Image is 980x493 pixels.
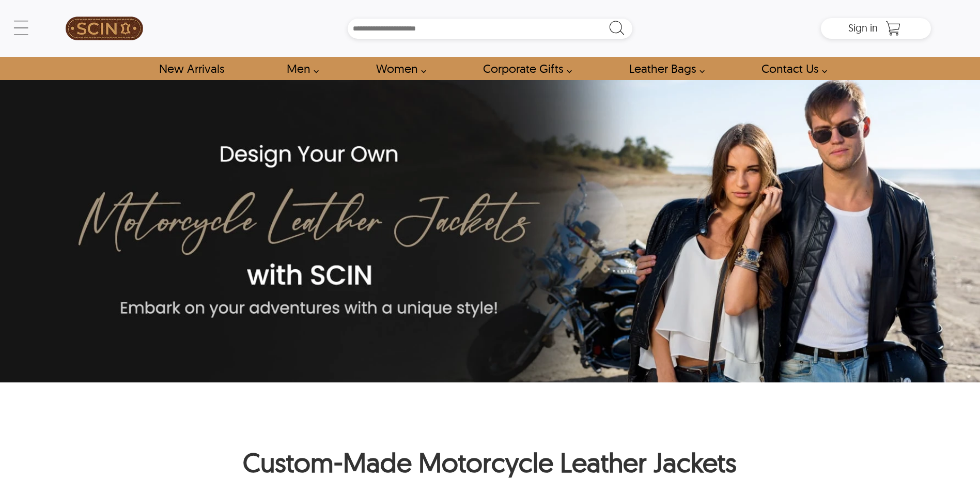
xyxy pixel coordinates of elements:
h1: Custom-Made Motorcycle Leather Jackets [49,412,931,484]
span: Sign in [848,21,878,34]
a: shop men's leather jackets [275,57,324,80]
img: SCIN [66,5,143,52]
a: SCIN [49,5,159,52]
a: Shop Leather Corporate Gifts [471,57,578,80]
a: Shop Leather Bags [617,57,710,80]
a: Shopping Cart [883,21,904,36]
a: Sign in [848,25,878,33]
a: contact-us [750,57,833,80]
a: Shop Women Leather Jackets [364,57,432,80]
a: Shop New Arrivals [147,57,236,80]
